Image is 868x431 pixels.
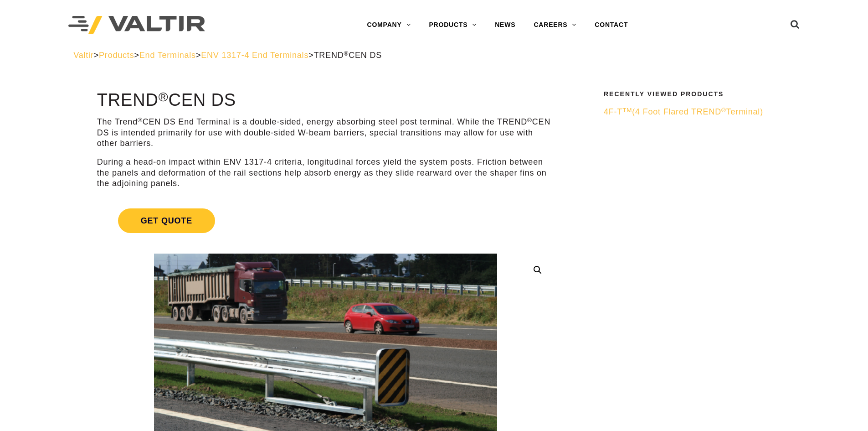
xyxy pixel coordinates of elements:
[486,16,524,34] a: NEWS
[524,16,586,34] a: CAREERS
[604,107,789,117] a: 4F-TTM(4 Foot Flared TREND®Terminal)
[721,107,726,114] sup: ®
[97,117,554,149] p: The Trend CEN DS End Terminal is a double-sided, energy absorbing steel post terminal. While the ...
[97,197,554,244] a: Get Quote
[118,208,215,233] span: Get Quote
[138,117,143,124] sup: ®
[201,51,308,60] a: ENV 1317-4 End Terminals
[420,16,486,34] a: PRODUCTS
[97,91,554,110] h1: TREND CEN DS
[604,91,789,98] h2: Recently Viewed Products
[97,157,554,189] p: During a head-on impact within ENV 1317-4 criteria, longitudinal forces yield the system posts. F...
[68,16,205,35] img: Valtir
[73,50,795,61] div: > > > >
[622,107,632,114] sup: TM
[99,51,134,60] a: Products
[527,117,532,124] sup: ®
[344,50,349,57] sup: ®
[604,107,763,116] span: 4F-T (4 Foot Flared TREND Terminal)
[73,51,93,60] a: Valtir
[314,51,382,60] span: TREND CEN DS
[358,16,420,34] a: COMPANY
[586,16,637,34] a: CONTACT
[159,89,169,104] sup: ®
[139,51,196,60] a: End Terminals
